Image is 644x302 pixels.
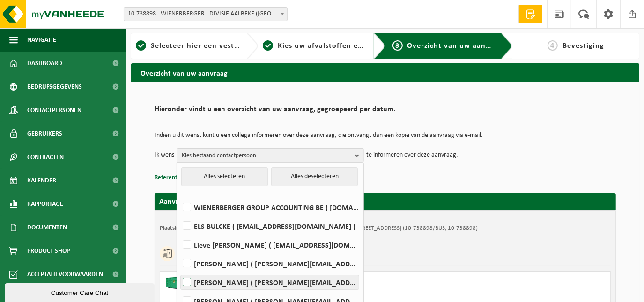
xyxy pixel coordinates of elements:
[136,40,239,52] a: 1Selecteer hier een vestiging
[182,149,351,163] span: Kies bestaand contactpersoon
[278,42,407,50] span: Kies uw afvalstoffen en recipiënten
[548,40,558,51] span: 4
[181,238,359,252] label: Lieve [PERSON_NAME] ( [EMAIL_ADDRESS][DOMAIN_NAME] )
[151,42,252,50] span: Selecteer hier een vestiging
[263,40,273,51] span: 2
[27,52,62,75] span: Dashboard
[563,42,604,50] span: Bevestiging
[155,172,227,184] button: Referentie toevoegen (opt.)
[155,148,174,162] p: Ik wens
[181,167,268,186] button: Alles selecteren
[27,263,103,286] span: Acceptatievoorwaarden
[124,7,288,21] span: 10-738898 - WIENERBERGER - DIVISIE AALBEKE (POTTELBERG) - AALBEKE
[5,281,156,302] iframe: chat widget
[271,167,358,186] button: Alles deselecteren
[392,40,403,51] span: 3
[155,106,616,118] h2: Hieronder vindt u een overzicht van uw aanvraag, gegroepeerd per datum.
[181,257,359,271] label: [PERSON_NAME] ( [PERSON_NAME][EMAIL_ADDRESS][DOMAIN_NAME] )
[407,42,506,50] span: Overzicht van uw aanvraag
[27,145,64,169] span: Contracten
[155,132,616,139] p: Indien u dit wenst kunt u een collega informeren over deze aanvraag, die ontvangt dan een kopie v...
[27,98,81,122] span: Contactpersonen
[27,169,56,192] span: Kalender
[160,225,200,231] strong: Plaatsingsadres:
[27,122,62,145] span: Gebruikers
[124,8,287,21] span: 10-738898 - WIENERBERGER - DIVISIE AALBEKE (POTTELBERG) - AALBEKE
[366,148,458,162] p: te informeren over deze aanvraag.
[159,198,229,205] strong: Aanvraag voor [DATE]
[181,275,359,289] label: [PERSON_NAME] ( [PERSON_NAME][EMAIL_ADDRESS][DOMAIN_NAME] )
[131,63,639,82] h2: Overzicht van uw aanvraag
[165,276,193,290] img: HK-XC-40-GN-00.png
[181,219,359,233] label: ELS BULCKE ( [EMAIL_ADDRESS][DOMAIN_NAME] )
[27,216,67,239] span: Documenten
[263,40,366,52] a: 2Kies uw afvalstoffen en recipiënten
[136,40,146,51] span: 1
[27,28,56,52] span: Navigatie
[27,239,70,263] span: Product Shop
[27,75,82,98] span: Bedrijfsgegevens
[177,148,364,162] button: Kies bestaand contactpersoon
[181,200,359,214] label: WIENERBERGER GROUP ACCOUNTING BE ( [DOMAIN_NAME][EMAIL_ADDRESS][DOMAIN_NAME] )
[27,192,63,216] span: Rapportage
